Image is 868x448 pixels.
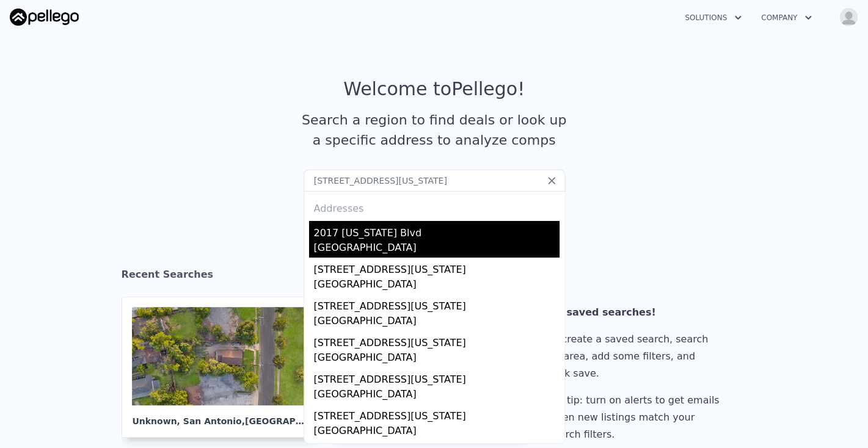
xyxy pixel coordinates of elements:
[122,297,327,438] a: Unknown, San Antonio,[GEOGRAPHIC_DATA] 78203
[343,78,525,100] div: Welcome to Pellego !
[314,277,560,294] div: [GEOGRAPHIC_DATA]
[122,258,747,297] div: Recent Searches
[314,331,560,350] div: [STREET_ADDRESS][US_STATE]
[314,404,560,424] div: [STREET_ADDRESS][US_STATE]
[242,416,378,426] span: , [GEOGRAPHIC_DATA] 78203
[839,7,858,27] img: avatar
[314,350,560,367] div: [GEOGRAPHIC_DATA]
[314,221,560,240] div: 2017 [US_STATE] Blvd
[10,9,79,26] img: Pellego
[314,314,560,331] div: [GEOGRAPHIC_DATA]
[314,258,560,277] div: [STREET_ADDRESS][US_STATE]
[132,405,307,427] div: Unknown , San Antonio
[314,367,560,387] div: [STREET_ADDRESS][US_STATE]
[548,392,724,443] div: Pro tip: turn on alerts to get emails when new listings match your search filters.
[548,304,724,321] div: No saved searches!
[314,240,560,258] div: [GEOGRAPHIC_DATA]
[309,192,560,221] div: Addresses
[751,7,822,29] button: Company
[314,424,560,441] div: [GEOGRAPHIC_DATA]
[314,294,560,314] div: [STREET_ADDRESS][US_STATE]
[314,387,560,404] div: [GEOGRAPHIC_DATA]
[304,170,565,192] input: Search an address or region...
[548,331,724,382] div: To create a saved search, search an area, add some filters, and click save.
[297,110,571,150] div: Search a region to find deals or look up a specific address to analyze comps
[675,7,751,29] button: Solutions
